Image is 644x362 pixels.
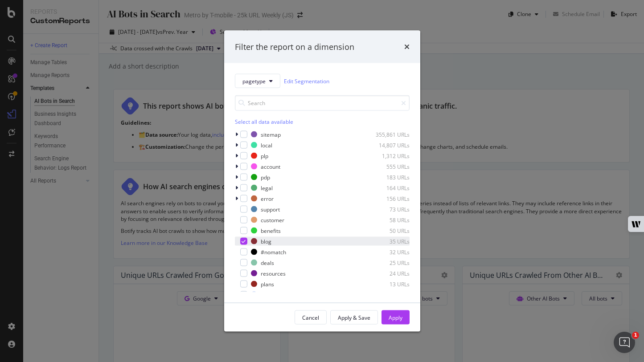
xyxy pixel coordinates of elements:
[366,269,410,277] div: 24 URLs
[224,30,420,332] div: modal
[366,205,410,213] div: 73 URLs
[389,313,402,321] div: Apply
[261,280,274,288] div: plans
[235,118,410,126] div: Select all data available
[366,237,410,245] div: 35 URLs
[295,310,327,325] button: Cancel
[338,313,370,321] div: Apply & Save
[366,163,410,170] div: 555 URLs
[330,310,378,325] button: Apply & Save
[261,173,270,181] div: pdp
[632,332,639,339] span: 1
[261,259,274,266] div: deals
[366,173,410,181] div: 183 URLs
[261,227,281,234] div: benefits
[366,280,410,288] div: 13 URLs
[366,152,410,159] div: 1,312 URLs
[366,291,410,298] div: 10 URLs
[261,141,272,149] div: local
[261,130,281,138] div: sitemap
[366,141,410,149] div: 14,807 URLs
[366,184,410,191] div: 164 URLs
[261,195,274,202] div: error
[381,310,410,325] button: Apply
[404,41,410,53] div: times
[261,269,286,277] div: resources
[302,313,319,321] div: Cancel
[261,205,280,213] div: support
[366,195,410,202] div: 156 URLs
[366,227,410,234] div: 50 URLs
[366,130,410,138] div: 355,861 URLs
[235,95,410,111] input: Search
[235,74,280,88] button: pagetype
[366,216,410,224] div: 58 URLs
[261,291,275,298] div: home
[284,76,329,85] a: Edit Segmentation
[261,184,273,191] div: legal
[261,216,284,224] div: customer
[261,248,286,256] div: #nomatch
[366,259,410,266] div: 25 URLs
[242,77,266,85] span: pagetype
[261,163,280,170] div: account
[261,237,271,245] div: blog
[235,41,354,53] div: Filter the report on a dimension
[614,332,635,353] iframe: Intercom live chat
[366,248,410,256] div: 32 URLs
[261,152,268,159] div: plp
